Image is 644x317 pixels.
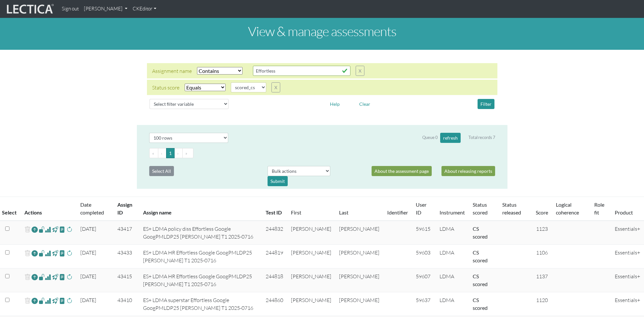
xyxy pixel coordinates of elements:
[130,3,159,15] a: CKEditor
[32,225,38,234] a: Reopen
[536,226,548,232] span: 1123
[335,269,383,292] td: [PERSON_NAME]
[152,67,192,75] div: Assignment name
[611,221,644,245] td: Essentials+
[113,221,139,245] td: 43417
[32,272,38,282] a: Reopen
[440,209,465,215] a: Instrument
[59,226,65,233] span: view
[416,201,427,215] a: User ID
[139,197,262,221] th: Assign name
[39,249,45,257] span: view
[66,297,72,305] span: rescore
[24,249,31,258] span: delete
[113,292,139,316] td: 43410
[262,292,287,316] td: 244860
[66,226,72,233] span: rescore
[372,166,432,176] a: About the assessment page
[536,209,548,215] a: Score
[412,221,436,245] td: 59615
[24,296,31,306] span: delete
[287,292,335,316] td: [PERSON_NAME]
[262,197,287,221] th: Test ID
[139,269,262,292] td: ES+ LDMA HR Effortless Google GoogPMLDP25 [PERSON_NAME] T1 2025-0716
[441,166,495,176] a: About releasing reports
[473,201,488,215] a: Status scored
[436,292,469,316] td: LDMA
[66,273,72,281] span: rescore
[536,249,548,256] span: 1106
[52,297,58,304] span: view
[436,221,469,245] td: LDMA
[473,226,488,240] a: Completed = assessment has been completed; CS scored = assessment has been CLAS scored; LS scored...
[139,221,262,245] td: ES+ LDMA policy diss Effortless Google GoogPMLDP25 [PERSON_NAME] T1 2025-0716
[32,249,38,258] a: Reopen
[24,272,31,282] span: delete
[335,221,383,245] td: [PERSON_NAME]
[39,273,45,281] span: view
[76,245,113,269] td: [DATE]
[536,273,548,280] span: 1137
[59,297,65,304] span: view
[262,269,287,292] td: 244818
[271,82,280,92] button: X
[39,226,45,233] span: view
[59,273,65,281] span: view
[262,245,287,269] td: 244819
[502,201,521,215] a: Status released
[45,273,51,281] span: Analyst score
[32,296,38,306] a: Reopen
[473,297,488,311] a: Completed = assessment has been completed; CS scored = assessment has been CLAS scored; LS scored...
[436,245,469,269] td: LDMA
[356,66,364,76] button: X
[76,221,113,245] td: [DATE]
[287,269,335,292] td: [PERSON_NAME]
[113,197,139,221] th: Assign ID
[268,176,288,186] div: Submit
[45,297,51,305] span: Analyst score
[166,148,175,158] button: Go to page 1
[262,221,287,245] td: 244832
[536,297,548,303] span: 1120
[59,3,81,15] a: Sign out
[436,269,469,292] td: LDMA
[52,249,58,257] span: view
[339,209,348,215] a: Last
[45,226,51,233] span: Analyst score
[139,245,262,269] td: ES+ LDMA HR Effortless Google GoogPMLDP25 [PERSON_NAME] T1 2025-0716
[113,245,139,269] td: 43433
[335,245,383,269] td: [PERSON_NAME]
[24,225,31,234] span: delete
[39,297,45,304] span: view
[412,269,436,292] td: 59607
[20,197,76,221] th: Actions
[615,209,633,215] a: Product
[356,99,373,109] button: Clear
[440,133,461,143] button: refresh
[291,209,301,215] a: First
[149,148,495,158] ul: Pagination
[611,269,644,292] td: Essentials+
[556,201,579,215] a: Logical coherence
[152,84,179,91] div: Status score
[66,249,72,257] span: rescore
[45,249,51,257] span: Analyst score
[139,292,262,316] td: ES+ LDMA superstar Effortless Google GoogPMLDP25 [PERSON_NAME] T1 2025-0716
[473,249,488,263] a: Completed = assessment has been completed; CS scored = assessment has been CLAS scored; LS scored...
[76,292,113,316] td: [DATE]
[473,273,488,287] a: Completed = assessment has been completed; CS scored = assessment has been CLAS scored; LS scored...
[149,166,174,176] button: Select All
[113,269,139,292] td: 43415
[327,100,343,106] a: Help
[412,245,436,269] td: 59603
[478,99,494,109] button: Filter
[287,221,335,245] td: [PERSON_NAME]
[611,292,644,316] td: Essentials+
[59,249,65,257] span: view
[52,226,58,233] span: view
[335,292,383,316] td: [PERSON_NAME]
[287,245,335,269] td: [PERSON_NAME]
[387,209,408,215] a: Identifier
[81,3,130,15] a: [PERSON_NAME]
[5,3,54,15] img: lecticalive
